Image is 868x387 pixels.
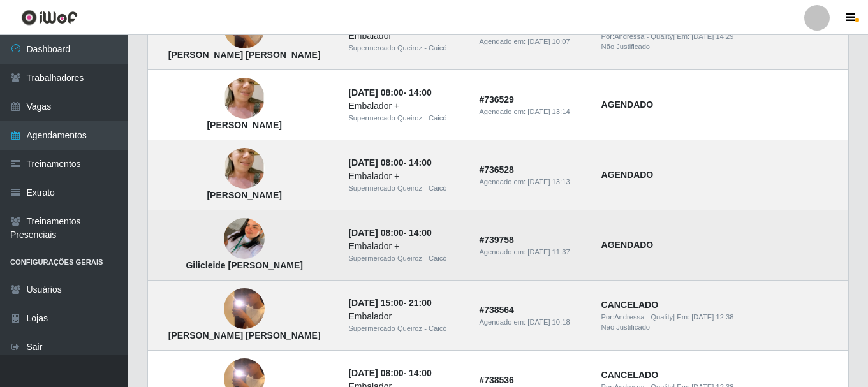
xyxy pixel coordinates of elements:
strong: - [348,228,431,238]
strong: CANCELADO [601,300,658,310]
strong: [PERSON_NAME] [207,190,281,200]
time: 14:00 [409,87,432,98]
time: [DATE] 12:38 [691,313,733,321]
strong: [PERSON_NAME] [PERSON_NAME] [168,330,321,340]
time: [DATE] 11:37 [527,248,570,256]
strong: # 736528 [479,164,514,175]
img: Hosana Ceane da Silva [224,60,265,136]
time: [DATE] 08:00 [348,157,403,168]
strong: - [348,298,431,308]
strong: AGENDADO [601,99,654,110]
time: 21:00 [409,298,432,308]
strong: AGENDADO [601,170,654,180]
div: Embalador [348,310,464,323]
strong: - [348,157,431,168]
div: Supermercado Queiroz - Caicó [348,43,464,54]
strong: # 738564 [479,305,514,315]
strong: # 738536 [479,375,514,385]
time: [DATE] 10:18 [527,318,570,326]
img: Hosana Ceane da Silva [224,130,265,207]
strong: [PERSON_NAME] [207,120,281,130]
div: Agendado em: [479,106,585,117]
strong: # 739758 [479,235,514,245]
time: 14:00 [409,157,432,168]
div: Embalador + [348,170,464,183]
time: [DATE] 13:14 [527,108,570,115]
div: Agendado em: [479,317,585,328]
div: Agendado em: [479,247,585,258]
div: Não Justificado [601,322,840,333]
strong: - [348,87,431,98]
div: Embalador [348,29,464,43]
time: [DATE] 08:00 [348,368,403,378]
div: Não Justificado [601,41,840,52]
strong: # 736529 [479,94,514,105]
div: Supermercado Queiroz - Caicó [348,253,464,264]
div: Agendado em: [479,177,585,187]
span: Por: Andressa - Quality [601,33,673,40]
div: Supermercado Queiroz - Caicó [348,323,464,334]
img: Harlley Gean Santos de Farias [224,263,265,354]
strong: CANCELADO [601,370,658,380]
strong: [PERSON_NAME] [PERSON_NAME] [168,50,321,60]
span: Por: Andressa - Quality [601,313,673,321]
time: [DATE] 13:13 [527,178,570,186]
div: Embalador + [348,240,464,253]
time: [DATE] 15:00 [348,298,403,308]
time: 14:00 [409,228,432,238]
time: [DATE] 08:00 [348,228,403,238]
div: Supermercado Queiroz - Caicó [348,183,464,194]
time: 14:00 [409,368,432,378]
img: CoreUI Logo [21,10,78,26]
img: Gilicleide Chirle de Lucena [224,203,265,275]
div: | Em: [601,312,840,323]
strong: AGENDADO [601,240,654,250]
time: [DATE] 14:29 [691,33,733,40]
div: Supermercado Queiroz - Caicó [348,113,464,124]
div: Embalador + [348,99,464,113]
time: [DATE] 08:00 [348,87,403,98]
strong: - [348,368,431,378]
time: [DATE] 10:07 [527,38,570,45]
strong: Gilicleide [PERSON_NAME] [186,260,303,270]
div: Agendado em: [479,36,585,47]
div: | Em: [601,31,840,42]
